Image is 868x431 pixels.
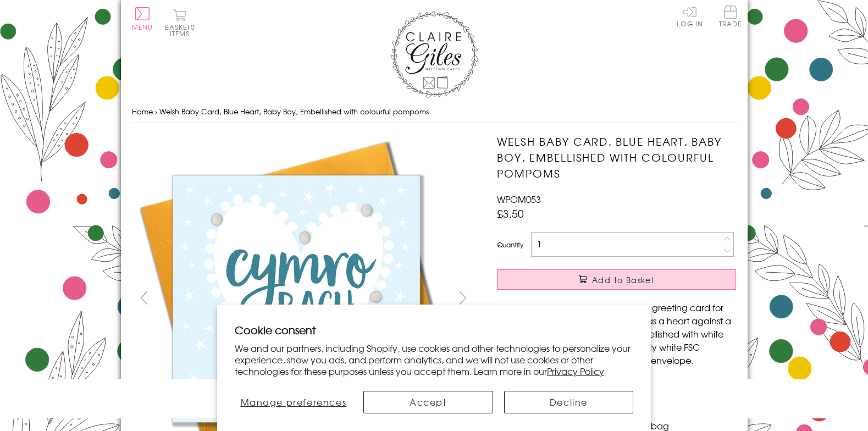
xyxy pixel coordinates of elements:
button: next [450,285,475,310]
p: A beautiful modern Welsh language greeting card for that beautiful baby boy. The card has a heart... [497,301,736,367]
span: WPOM053 [497,192,541,206]
button: Accept [363,391,493,413]
a: Trade [719,5,742,29]
span: £3.50 [497,206,524,221]
span: Add to Basket [592,274,655,285]
span: Menu [132,22,153,32]
h2: Cookie consent [235,322,634,338]
p: We and our partners, including Shopify, use cookies and other technologies to personalize your ex... [235,342,634,377]
button: Menu [132,7,153,30]
h1: Welsh Baby Card, Blue Heart, Baby Boy, Embellished with colourful pompoms [497,134,736,181]
span: 0 items [170,22,195,38]
a: Log In [677,5,703,27]
span: Welsh Baby Card, Blue Heart, Baby Boy, Embellished with colourful pompoms [159,106,429,117]
button: Decline [504,391,634,413]
nav: breadcrumbs [132,101,737,123]
span: Trade [719,5,742,27]
span: › [155,106,157,117]
a: Privacy Policy [547,364,604,378]
button: Basket0 items [165,9,195,37]
button: Add to Basket [497,269,736,290]
button: Manage preferences [235,391,352,413]
span: Manage preferences [241,395,347,408]
button: prev [132,285,157,310]
label: Quantity [497,240,523,250]
a: Home [132,106,153,117]
img: Claire Giles Greetings Cards [390,11,478,98]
